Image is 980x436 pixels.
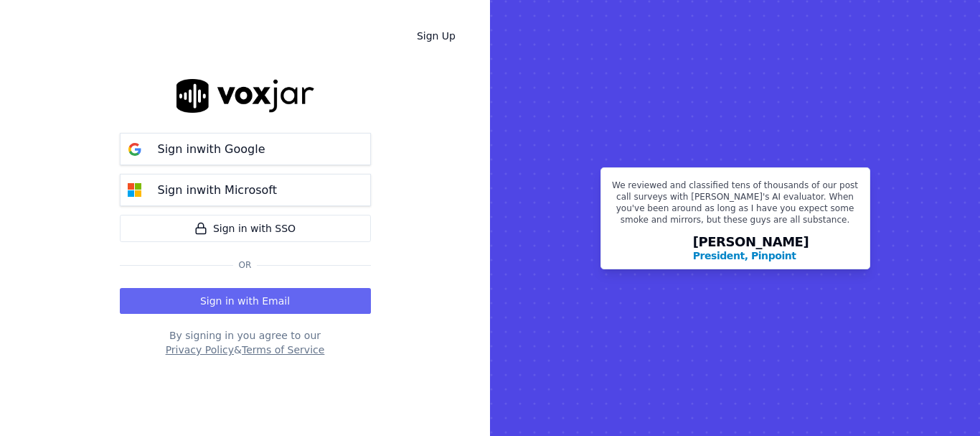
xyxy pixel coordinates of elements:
a: Sign in with SSO [120,215,371,242]
img: logo [176,79,314,113]
div: [PERSON_NAME] [693,236,809,263]
button: Sign inwith Google [120,133,371,165]
button: Terms of Service [242,343,324,357]
p: President, Pinpoint [693,249,796,263]
p: We reviewed and classified tens of thousands of our post call surveys with [PERSON_NAME]'s AI eva... [610,180,861,231]
img: google Sign in button [121,135,149,164]
div: By signing in you agree to our & [120,328,371,357]
p: Sign in with Microsoft [158,182,277,199]
button: Sign in with Email [120,288,371,314]
img: microsoft Sign in button [121,176,149,205]
a: Sign Up [405,23,467,49]
button: Sign inwith Microsoft [120,174,371,206]
p: Sign in with Google [158,141,265,158]
span: Or [233,259,258,271]
button: Privacy Policy [166,343,234,357]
